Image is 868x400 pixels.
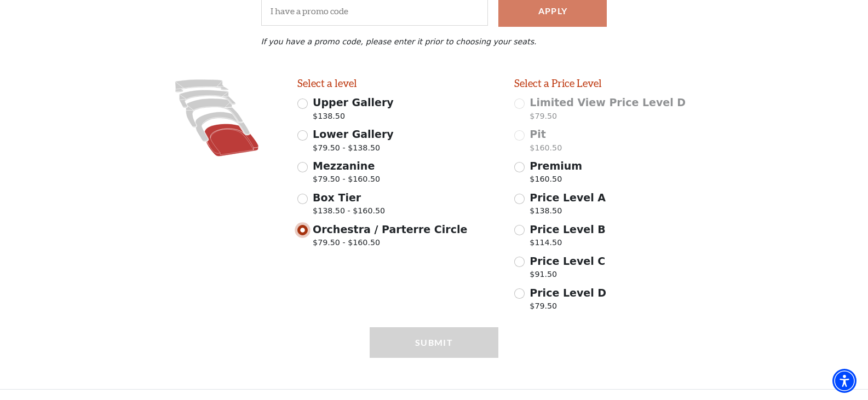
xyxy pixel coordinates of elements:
[530,223,605,235] span: Price Level B
[514,257,525,267] input: Price Level C
[313,111,394,125] span: $138.50
[514,194,525,204] input: Price Level A
[313,160,375,172] span: Mezzanine
[530,96,686,108] span: Limited View Price Level D
[530,269,605,283] p: $91.50
[313,223,467,235] span: Orchestra / Parterre Circle
[514,77,716,90] h2: Select a Price Level
[297,77,499,90] h2: Select a level
[530,173,582,188] p: $160.50
[313,128,394,140] span: Lower Gallery
[313,205,385,220] span: $138.50 - $160.50
[530,111,686,125] p: $79.50
[313,237,467,252] span: $79.50 - $160.50
[313,96,394,108] span: Upper Gallery
[514,225,525,235] input: Price Level B
[313,173,380,188] span: $79.50 - $160.50
[530,142,562,157] p: $160.50
[261,37,607,46] p: If you have a promo code, please enter it prior to choosing your seats.
[313,142,394,157] span: $79.50 - $138.50
[530,287,606,299] span: Price Level D
[530,300,606,315] p: $79.50
[530,255,605,267] span: Price Level C
[530,237,605,252] p: $114.50
[514,162,525,172] input: Premium
[530,160,582,172] span: Premium
[832,369,856,393] div: Accessibility Menu
[514,288,525,299] input: Price Level D
[530,128,546,140] span: Pit
[313,192,361,204] span: Box Tier
[530,205,606,220] p: $138.50
[530,192,606,204] span: Price Level A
